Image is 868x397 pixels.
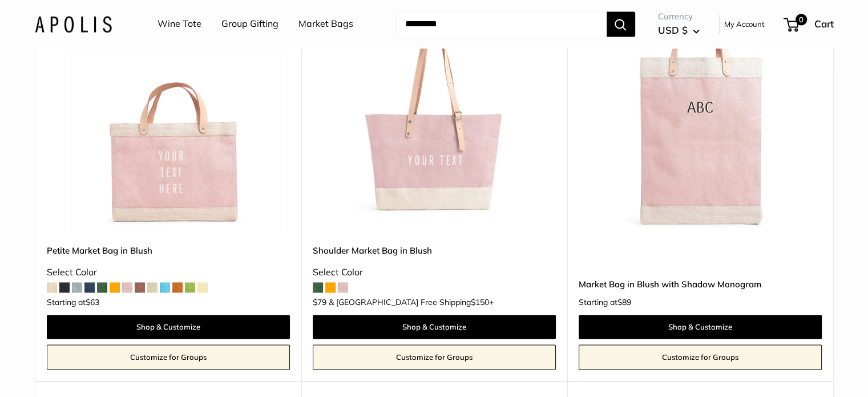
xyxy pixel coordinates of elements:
[785,15,834,33] a: 0 Cart
[47,244,290,257] a: Petite Market Bag in Blush
[158,15,201,33] a: Wine Tote
[47,264,290,281] div: Select Color
[579,315,822,339] a: Shop & Customize
[658,24,688,36] span: USD $
[313,315,556,339] a: Shop & Customize
[329,298,494,306] span: & [GEOGRAPHIC_DATA] Free Shipping +
[658,21,700,39] button: USD $
[396,11,607,37] input: Search...
[35,15,112,32] img: Apolis
[86,297,99,307] span: $63
[658,9,700,25] span: Currency
[814,18,834,30] span: Cart
[617,297,631,307] span: $89
[471,297,489,307] span: $150
[313,244,556,257] a: Shoulder Market Bag in Blush
[313,297,326,307] span: $79
[47,298,99,306] span: Starting at
[607,11,635,37] button: Search
[313,344,556,370] a: Customize for Groups
[298,15,353,33] a: Market Bags
[221,15,278,33] a: Group Gifting
[47,344,290,370] a: Customize for Groups
[313,264,556,281] div: Select Color
[579,278,822,291] a: Market Bag in Blush with Shadow Monogram
[795,14,806,25] span: 0
[47,315,290,339] a: Shop & Customize
[724,17,765,31] a: My Account
[579,344,822,370] a: Customize for Groups
[579,298,631,306] span: Starting at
